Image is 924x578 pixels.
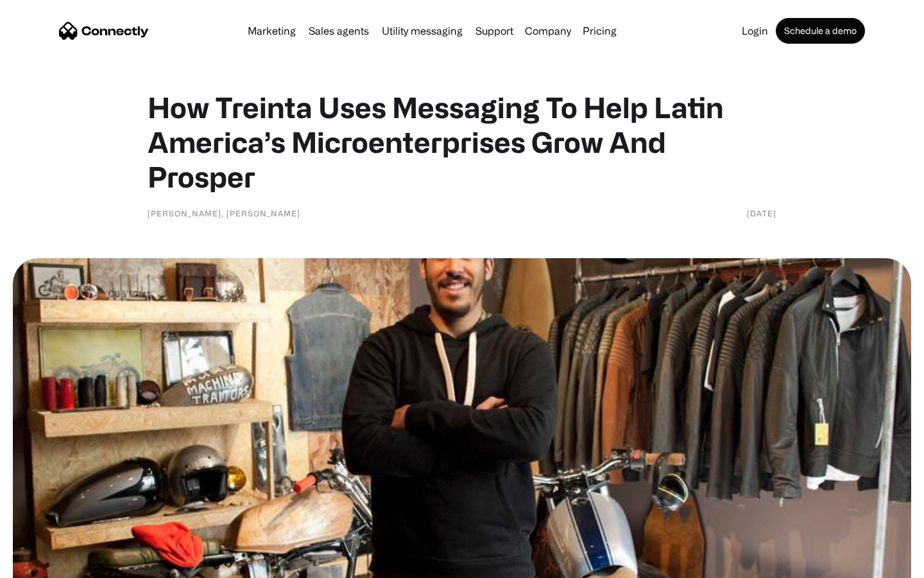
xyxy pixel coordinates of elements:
a: Support [470,26,518,36]
a: Schedule a demo [776,18,865,44]
a: Utility messaging [377,26,468,36]
a: Login [737,26,773,36]
a: Marketing [243,26,301,36]
ul: Language list [26,556,77,574]
div: Company [525,22,571,40]
div: [PERSON_NAME], [PERSON_NAME] [148,207,300,220]
a: Pricing [577,26,622,36]
aside: Language selected: English [13,556,77,574]
div: [DATE] [747,207,776,220]
h1: How Treinta Uses Messaging To Help Latin America’s Microenterprises Grow And Prosper [148,90,776,194]
a: Sales agents [304,26,374,36]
